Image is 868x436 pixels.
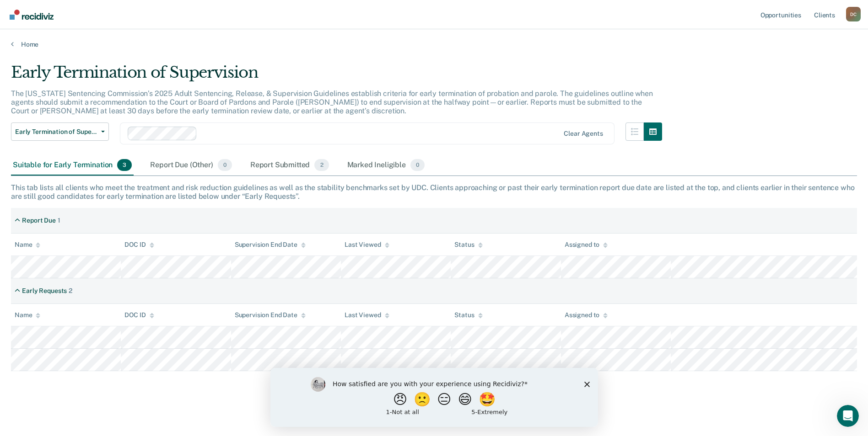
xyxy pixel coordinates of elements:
div: Early Requests [22,287,67,295]
div: Early Termination of Supervision [11,63,662,89]
div: DOC ID [124,311,154,319]
a: Home [11,40,857,48]
div: 2 [69,287,72,295]
span: 0 [218,159,232,171]
iframe: Survey by Kim from Recidiviz [270,368,598,427]
div: Name [15,241,40,249]
iframe: Intercom live chat [837,405,859,427]
div: DOC ID [124,241,154,249]
span: Early Termination of Supervision [15,128,97,136]
div: D C [846,7,861,21]
button: Early Termination of Supervision [11,122,109,141]
div: This tab lists all clients who meet the treatment and risk reduction guidelines as well as the st... [11,183,857,201]
button: Profile dropdown button [846,7,861,21]
div: Report Submitted2 [248,155,331,175]
div: Last Viewed [345,241,389,249]
div: 1 [58,217,60,224]
div: Early Requests2 [11,283,76,298]
div: Report Due1 [11,213,64,228]
span: 2 [314,159,329,171]
div: Last Viewed [345,311,389,319]
div: Name [15,311,40,319]
div: Report Due (Other)0 [148,155,233,175]
span: 0 [410,159,425,171]
div: Status [454,241,482,249]
div: Report Due [22,217,56,224]
div: Assigned to [565,241,608,249]
div: Status [454,311,482,319]
div: Supervision End Date [235,311,306,319]
span: 3 [117,159,132,171]
div: Supervision End Date [235,241,306,249]
div: Assigned to [565,311,608,319]
div: Clear agents [564,130,603,138]
div: Suitable for Early Termination3 [11,155,134,175]
img: Recidiviz [10,10,54,20]
div: Marked Ineligible0 [345,155,427,175]
p: The [US_STATE] Sentencing Commission’s 2025 Adult Sentencing, Release, & Supervision Guidelines e... [11,89,653,115]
